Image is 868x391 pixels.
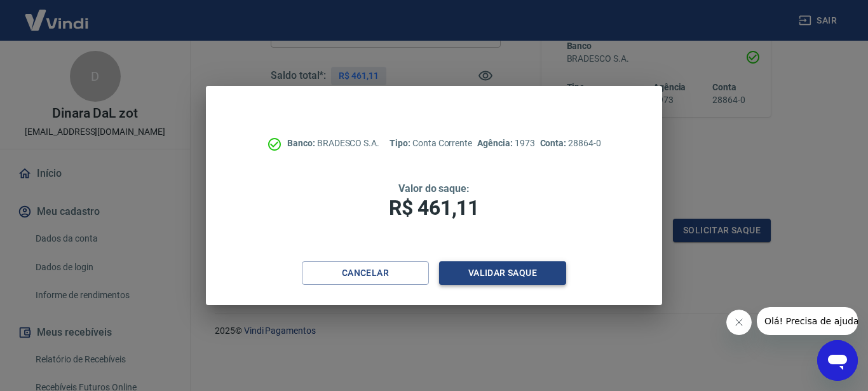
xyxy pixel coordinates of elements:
button: Cancelar [302,261,429,285]
span: Valor do saque: [398,182,470,195]
iframe: Fechar mensagem [726,310,752,335]
span: Conta: [540,138,569,148]
button: Validar saque [439,261,566,285]
span: R$ 461,11 [389,196,479,220]
span: Olá! Precisa de ajuda? [8,9,107,19]
iframe: Mensagem da empresa [757,307,858,335]
p: 1973 [477,137,534,150]
p: BRADESCO S.A. [287,137,379,150]
iframe: Botão para abrir a janela de mensagens [817,340,858,381]
p: 28864-0 [540,137,601,150]
span: Agência: [477,138,515,148]
p: Conta Corrente [390,137,472,150]
span: Tipo: [390,138,412,148]
span: Banco: [287,138,317,148]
